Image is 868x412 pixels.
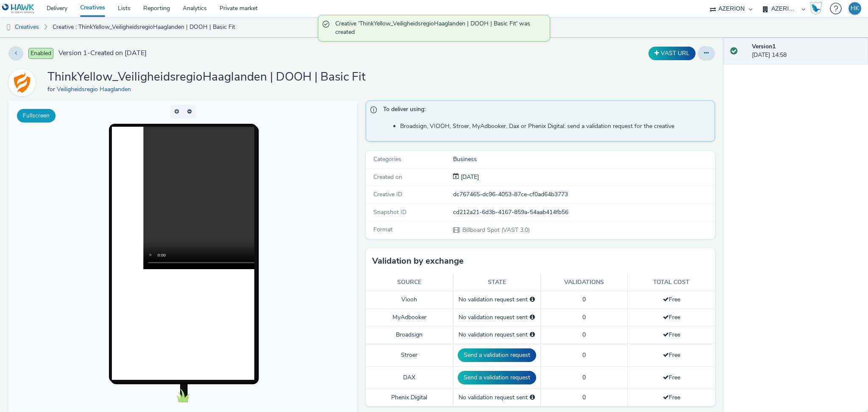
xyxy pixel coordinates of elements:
span: 0 [582,331,586,339]
span: Free [663,295,680,303]
button: Fullscreen [17,109,56,122]
img: Veiligheidsregio Haaglanden [10,70,34,95]
td: Broadsign [366,326,453,344]
a: Creative : ThinkYellow_VeiligheidsregioHaaglanden | DOOH | Basic Fit [48,17,239,37]
button: VAST URL [648,47,696,60]
span: Snapshot ID [373,208,406,216]
div: cd212a21-6d3b-4167-859a-54aab414fb56 [453,208,714,217]
span: Categories [373,155,401,163]
img: undefined Logo [2,3,35,14]
th: Source [366,274,453,291]
div: No validation request sent [458,331,536,339]
li: Broadsign, VIOOH, Stroer, MyAdbooker, Dax or Phenix Digital: send a validation request for the cr... [400,122,710,131]
th: Validations [540,274,628,291]
span: for [47,85,57,93]
th: Total cost [628,274,715,291]
span: Enabled [28,48,53,59]
span: Free [663,393,680,401]
a: Hawk Academy [810,2,826,15]
span: Free [663,351,680,359]
div: Please select a deal below and click on Send to send a validation request to Viooh. [530,295,535,304]
span: 0 [582,373,586,381]
span: 0 [582,351,586,359]
span: Creative 'ThinkYellow_VeiligheidsregioHaaglanden | DOOH | Basic Fit' was created [335,19,541,37]
div: Please select a deal below and click on Send to send a validation request to Phenix Digital. [530,393,535,402]
strong: Version 1 [752,42,776,50]
div: Please select a deal below and click on Send to send a validation request to Broadsign. [530,331,535,339]
div: No validation request sent [458,295,536,304]
td: Stroer [366,344,453,366]
span: Free [663,331,680,339]
span: Created on [373,173,402,181]
button: Send a validation request [458,348,536,362]
span: Billboard Spot (VAST 3.0) [462,226,530,234]
span: 0 [582,295,586,303]
span: Version 1 - Created on [DATE] [58,48,147,58]
div: No validation request sent [458,393,536,402]
div: No validation request sent [458,313,536,322]
span: 0 [582,393,586,401]
span: Free [663,313,680,321]
td: Phenix Digital [366,389,453,406]
span: Free [663,373,680,381]
div: HK [851,2,859,15]
span: To deliver using: [383,105,706,116]
div: Duplicate the creative as a VAST URL [646,47,698,60]
img: Hawk Academy [810,2,822,15]
div: Please select a deal below and click on Send to send a validation request to MyAdbooker. [530,313,535,322]
td: MyAdbooker [366,309,453,326]
h3: Validation by exchange [372,255,464,267]
button: Send a validation request [458,371,536,384]
a: Veiligheidsregio Haaglanden [57,85,134,93]
span: Format [373,225,392,234]
span: 0 [582,313,586,321]
span: Creative ID [373,190,402,198]
span: [DATE] [459,173,479,181]
th: State [453,274,540,291]
h1: ThinkYellow_VeiligheidsregioHaaglanden | DOOH | Basic Fit [47,69,366,85]
div: [DATE] 14:58 [752,42,861,60]
a: Veiligheidsregio Haaglanden [8,78,39,86]
img: dooh [4,23,13,32]
div: dc767465-dc96-4053-87ce-cf0ad64b3773 [453,190,714,199]
td: DAX [366,366,453,389]
div: Creation 28 August 2025, 14:58 [459,173,479,181]
td: Viooh [366,291,453,309]
div: Business [453,155,714,164]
